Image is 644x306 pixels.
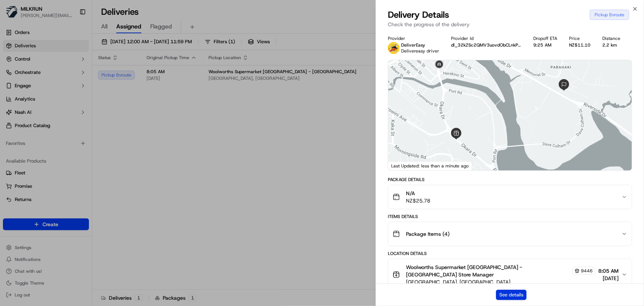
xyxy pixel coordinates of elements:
span: 8:05 AM [598,267,619,275]
p: Check the progress of the delivery [388,21,632,28]
div: Package Details [388,177,632,183]
div: Provider Id [451,35,521,41]
button: Woolworths Supermarket [GEOGRAPHIC_DATA] - [GEOGRAPHIC_DATA] Store Manager9446[GEOGRAPHIC_DATA], ... [388,259,632,290]
div: 2.2 km [602,42,620,48]
button: N/ANZ$25.78 [388,185,632,209]
button: See details [496,290,527,300]
div: Items Details [388,214,632,220]
span: Delivereasy driver [401,48,439,54]
span: NZ$25.78 [406,197,430,204]
p: DeliverEasy [401,42,439,48]
div: Dropoff ETA [533,35,557,41]
button: Package Items (4) [388,222,632,246]
div: Last Updated: less than a minute ago [388,161,472,170]
div: 9:25 AM [533,42,557,48]
div: Price [569,35,590,41]
span: [DATE] [598,275,619,282]
div: NZ$11.10 [569,42,590,48]
span: Delivery Details [388,9,449,21]
div: Location Details [388,251,632,256]
span: 9446 [581,268,593,274]
span: Package Items ( 4 ) [406,230,450,238]
button: dl_32kZSc2QMV3uovdObCLnkP8tVpX [451,42,521,48]
div: Provider [388,35,439,41]
img: delivereasy_logo.png [388,42,400,54]
span: [GEOGRAPHIC_DATA], [GEOGRAPHIC_DATA] [406,278,595,286]
span: N/A [406,190,430,197]
span: Woolworths Supermarket [GEOGRAPHIC_DATA] - [GEOGRAPHIC_DATA] Store Manager [406,263,571,278]
div: Distance [602,35,620,41]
